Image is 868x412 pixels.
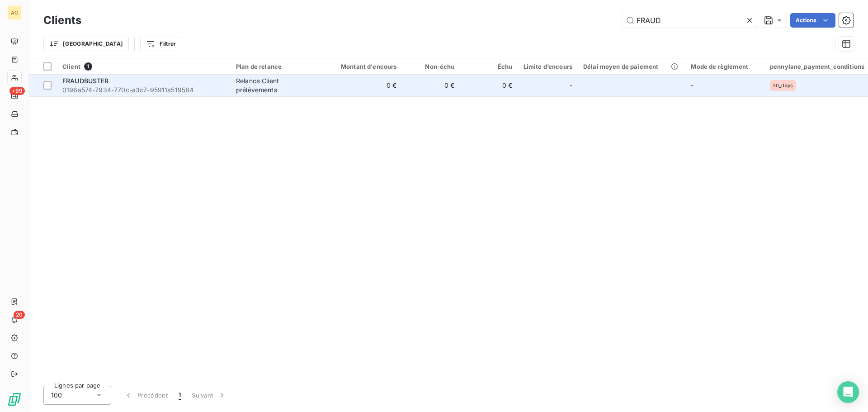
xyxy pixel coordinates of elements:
td: 0 € [460,75,518,96]
button: Filtrer [140,37,182,51]
span: 1 [179,391,181,400]
div: Non-échu [408,63,455,70]
span: 1 [84,62,92,71]
div: Plan de relance [236,63,319,70]
span: 100 [51,391,62,400]
div: Open Intercom Messenger [837,381,859,403]
h3: Clients [43,12,81,28]
button: [GEOGRAPHIC_DATA] [43,37,129,51]
button: 1 [173,386,186,405]
input: Rechercher [622,13,758,28]
span: Client [62,63,80,70]
span: FRAUDBUSTER [62,77,109,85]
button: Précédent [118,386,173,405]
span: 20 [14,311,25,319]
span: +99 [9,87,25,95]
div: Mode de règlement [691,63,759,70]
img: Logo LeanPay [7,392,22,407]
div: Limite d’encours [524,63,572,70]
div: Montant d'encours [330,63,397,70]
td: 0 € [325,75,402,96]
div: Échu [466,63,513,70]
button: Suivant [186,386,232,405]
button: Actions [790,13,835,28]
div: Délai moyen de paiement [583,63,680,70]
td: 0 € [402,75,460,96]
div: Relance Client prélèvements [236,76,319,95]
span: 30_days [773,83,793,88]
span: 0196a574-7934-770c-a3c7-95911a519584 [62,85,225,95]
div: AG [7,5,22,20]
span: - [570,81,572,90]
span: - [691,81,693,89]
